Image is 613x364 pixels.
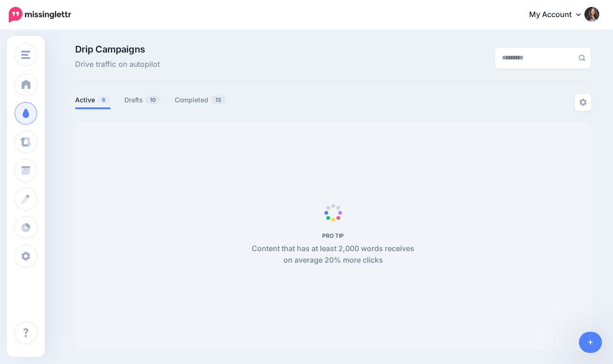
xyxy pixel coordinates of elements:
[247,232,419,239] h5: PRO TIP
[124,94,161,106] a: Drafts10
[97,95,110,104] span: 6
[578,54,585,61] img: search-grey-6.png
[247,243,419,267] p: Content that has at least 2,000 words receives on average 20% more clicks
[75,45,160,54] span: Drip Campaigns
[579,99,587,106] img: settings-grey.png
[520,4,599,26] a: My Account
[21,51,30,59] img: menu.png
[75,59,160,70] span: Drive traffic on autopilot
[75,94,111,106] a: Active6
[175,94,226,106] a: Completed13
[9,7,71,23] img: Missinglettr
[211,95,226,104] span: 13
[145,95,160,104] span: 10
